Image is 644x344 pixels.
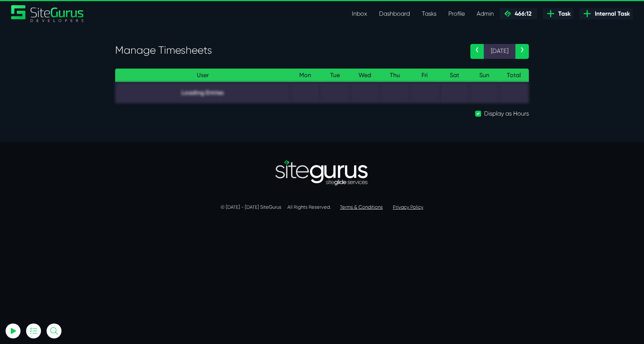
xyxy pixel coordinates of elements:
[592,9,630,18] span: Internal Task
[380,69,410,82] th: Thu
[290,69,320,82] th: Mon
[115,203,529,211] p: © [DATE] - [DATE] SiteGurus All Rights Reserved.
[115,69,290,82] th: User
[442,6,471,21] a: Profile
[416,6,442,21] a: Tasks
[115,44,459,57] h3: Manage Timesheets
[543,8,574,19] a: Task
[393,204,423,210] a: Privacy Policy
[340,204,383,210] a: Terms & Conditions
[580,8,633,19] a: Internal Task
[512,10,531,17] span: 466:12
[500,8,537,19] a: 466:12
[410,69,439,82] th: Fri
[11,5,84,22] img: Sitegurus Logo
[469,69,499,82] th: Sun
[346,6,373,21] a: Inbox
[115,82,290,103] td: Loading Entries
[11,5,84,22] a: SiteGurus
[439,69,469,82] th: Sat
[320,69,350,82] th: Tue
[484,44,515,59] span: [DATE]
[471,6,500,21] a: Admin
[350,69,380,82] th: Wed
[555,9,571,18] span: Task
[484,109,529,118] label: Display as Hours
[373,6,416,21] a: Dashboard
[470,44,484,59] a: ‹
[499,69,529,82] th: Total
[515,44,529,59] a: ›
